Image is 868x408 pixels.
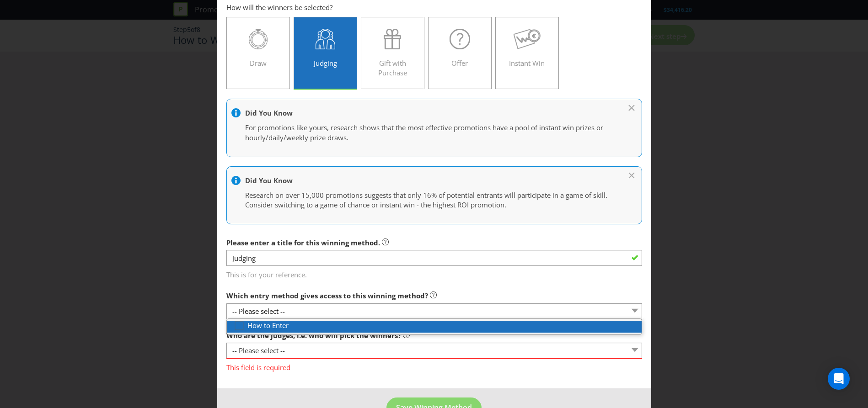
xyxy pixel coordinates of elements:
[226,359,642,372] span: This field is required
[451,58,468,68] span: Offer
[226,331,401,340] span: Who are the judges, i.e. who will pick the winners?
[226,266,642,280] span: This is for your reference.
[226,3,332,12] span: How will the winners be selected?
[509,58,545,68] span: Instant Win
[314,58,337,68] span: Judging
[828,368,850,390] div: Open Intercom Messenger
[226,238,380,247] span: Please enter a title for this winning method.
[378,58,407,77] span: Gift with Purchase
[245,191,614,210] p: Research on over 15,000 promotions suggests that only 16% of potential entrants will participate ...
[250,58,267,68] span: Draw
[245,123,614,143] p: For promotions like yours, research shows that the most effective promotions have a pool of insta...
[247,321,289,330] span: How to Enter
[226,291,428,300] span: Which entry method gives access to this winning method?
